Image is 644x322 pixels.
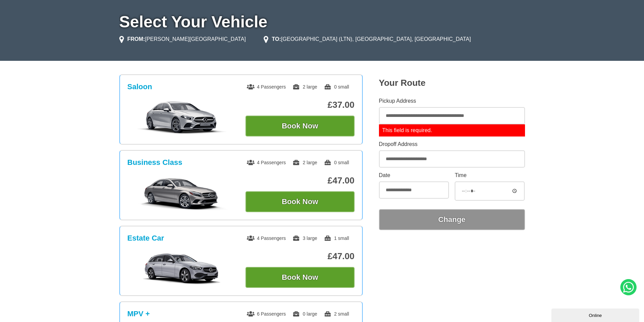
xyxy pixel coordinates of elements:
img: Business Class [131,176,233,210]
h3: Saloon [127,82,152,91]
span: 0 small [324,84,349,90]
span: 6 Passengers [247,311,286,317]
li: [GEOGRAPHIC_DATA] (LTN), [GEOGRAPHIC_DATA], [GEOGRAPHIC_DATA] [264,35,471,43]
span: 4 Passengers [247,160,286,165]
img: Estate Car [131,252,233,286]
strong: TO: [272,36,281,42]
span: 2 large [292,84,317,90]
h1: Select Your Vehicle [119,14,525,30]
span: 2 small [324,311,349,317]
strong: FROM: [127,36,145,42]
label: This field is required. [379,124,525,137]
h3: Estate Car [127,234,164,243]
p: £47.00 [245,251,355,262]
span: 0 large [292,311,317,317]
span: 0 small [324,160,349,165]
h3: MPV + [127,309,150,318]
p: £37.00 [245,100,355,110]
p: £47.00 [245,175,355,186]
span: 4 Passengers [247,84,286,90]
button: Change [379,209,525,230]
button: Book Now [245,267,355,288]
span: 1 small [324,236,349,241]
iframe: chat widget [551,307,641,322]
li: [PERSON_NAME][GEOGRAPHIC_DATA] [119,35,246,43]
img: Saloon [131,101,233,134]
button: Book Now [245,116,355,137]
span: 4 Passengers [247,236,286,241]
h3: Business Class [127,158,183,167]
label: Dropoff Address [379,142,525,147]
span: 2 large [292,160,317,165]
label: Pickup Address [379,98,525,104]
label: Time [455,173,525,178]
button: Book Now [245,191,355,212]
label: Date [379,173,449,178]
span: 3 large [292,236,317,241]
h2: Your Route [379,78,525,88]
